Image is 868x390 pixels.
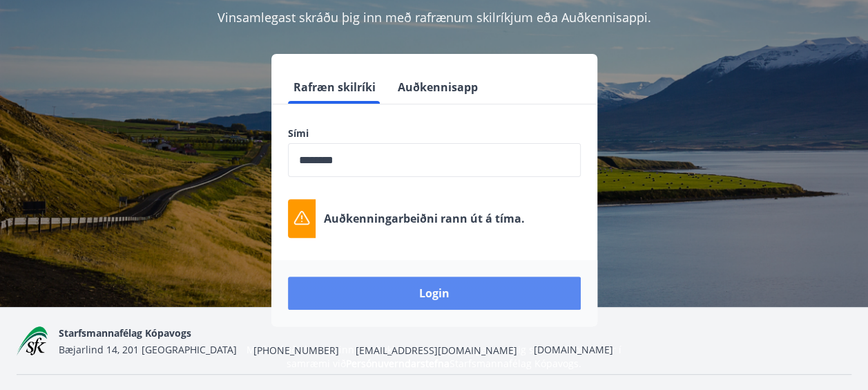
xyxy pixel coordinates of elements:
p: Auðkenningarbeiðni rann út á tíma. [324,211,525,226]
a: Persónuverndarstefna [346,357,450,370]
button: Login [288,277,581,310]
span: [PHONE_NUMBER] [253,344,339,357]
span: Vinsamlegast skráðu þig inn með rafrænum skilríkjum eða Auðkennisappi. [218,9,651,26]
span: Bæjarlind 14, 201 [GEOGRAPHIC_DATA] [59,343,237,356]
img: x5MjQkxwhnYn6YREZUTEa9Q4KsBUeQdWGts9Dj4O.png [17,326,48,356]
button: Auðkennisapp [392,71,483,104]
a: [DOMAIN_NAME] [534,343,613,356]
span: [EMAIL_ADDRESS][DOMAIN_NAME] [356,344,517,357]
span: Starfsmannafélag Kópavogs [59,326,191,340]
button: Rafræn skilríki [288,71,381,104]
label: Sími [288,127,581,140]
